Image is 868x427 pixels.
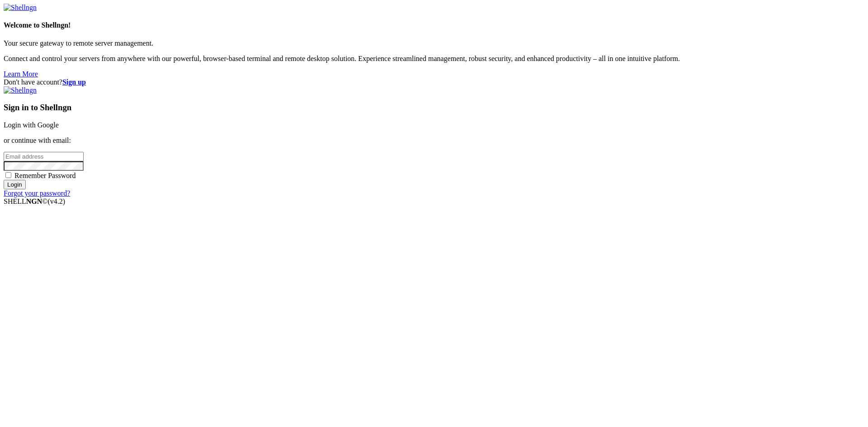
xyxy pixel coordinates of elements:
a: Forgot your password? [4,189,70,197]
span: 4.2.0 [48,197,66,205]
a: Learn More [4,70,38,78]
input: Email address [4,152,84,161]
img: Shellngn [4,4,37,12]
span: SHELL © [4,197,65,205]
span: Remember Password [14,172,76,179]
p: Your secure gateway to remote server management. [4,39,864,47]
img: Shellngn [4,86,37,94]
input: Login [4,180,26,189]
h4: Welcome to Shellngn! [4,21,864,29]
h3: Sign in to Shellngn [4,103,864,113]
p: Connect and control your servers from anywhere with our powerful, browser-based terminal and remo... [4,55,864,63]
div: Don't have account? [4,78,864,86]
a: Sign up [62,78,86,86]
input: Remember Password [5,172,11,178]
p: or continue with email: [4,136,864,145]
b: NGN [26,197,42,205]
a: Login with Google [4,121,59,129]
